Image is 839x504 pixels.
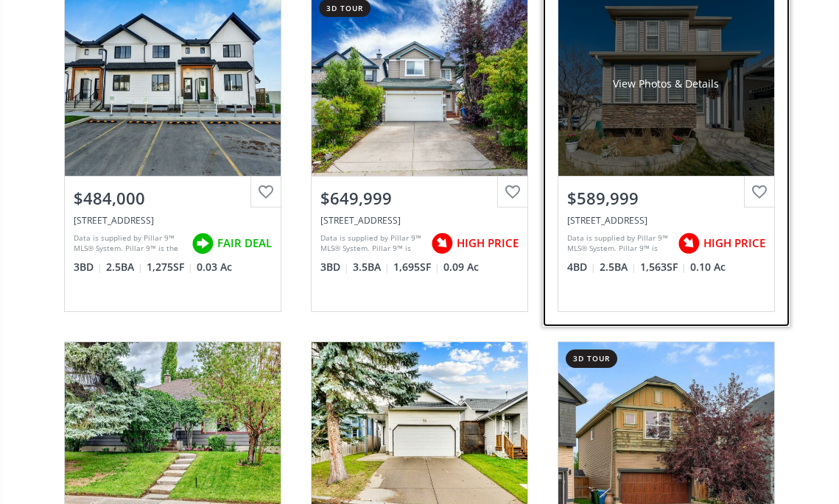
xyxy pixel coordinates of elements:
[353,260,390,274] span: 3.5 BA
[320,187,519,210] div: $649,999
[567,214,765,227] div: 178 Covemeadow Crescent NE, Calgary, AB T3K 6B1
[74,233,184,255] div: Data is supplied by Pillar 9™ MLS® System. Pillar 9™ is the owner of the copyright in its MLS® Sy...
[320,214,519,227] div: 116 Chapalina Crescent SE, Calgary, AB T2X 3R8
[674,229,703,258] img: rating icon
[320,233,424,255] div: Data is supplied by Pillar 9™ MLS® System. Pillar 9™ is the owner of the copyright in its MLS® Sy...
[393,260,440,274] span: 1,695 SF
[703,235,765,251] span: HIGH PRICE
[427,229,457,258] img: rating icon
[690,260,726,274] span: 0.10 Ac
[600,260,636,274] span: 2.5 BA
[613,77,719,91] div: View Photos & Details
[443,260,479,274] span: 0.09 Ac
[147,260,193,274] span: 1,275 SF
[74,260,102,274] span: 3 BD
[457,235,519,251] span: HIGH PRICE
[74,214,272,227] div: 340 Ambleton Street NW #305, Calgary, AB T3P 2H5
[567,187,765,210] div: $589,999
[567,260,596,274] span: 4 BD
[640,260,687,274] span: 1,563 SF
[188,229,217,258] img: rating icon
[74,187,272,210] div: $484,000
[567,233,670,255] div: Data is supplied by Pillar 9™ MLS® System. Pillar 9™ is the owner of the copyright in its MLS® Sy...
[106,260,143,274] span: 2.5 BA
[197,260,232,274] span: 0.03 Ac
[320,260,349,274] span: 3 BD
[217,235,272,251] span: FAIR DEAL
